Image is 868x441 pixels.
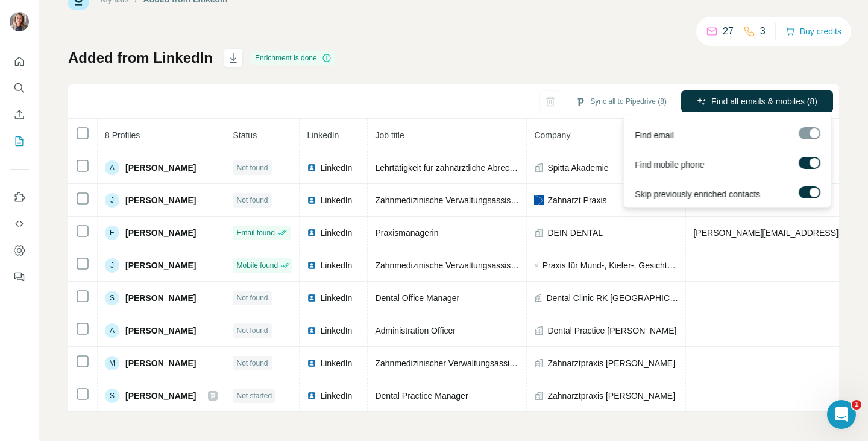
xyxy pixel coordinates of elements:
[567,92,675,110] button: Sync all to Pipedrive (8)
[375,163,533,173] span: Lehrtätigkeit für zahnärztliche Abrechnung
[681,90,833,112] button: Find all emails & mobiles (8)
[711,95,817,107] span: Find all emails & mobiles (8)
[236,227,274,238] span: Email found
[125,194,196,206] span: [PERSON_NAME]
[10,12,29,31] img: Avatar
[547,162,608,174] span: Spitta Akademie
[723,24,734,39] p: 27
[125,259,196,271] span: [PERSON_NAME]
[307,293,316,303] img: LinkedIn logo
[827,400,856,429] iframe: Intercom live chat
[375,326,456,335] span: Administration Officer
[10,213,29,235] button: Use Surfe API
[320,292,352,304] span: LinkedIn
[105,193,119,208] div: J
[320,227,352,239] span: LinkedIn
[10,130,29,152] button: My lists
[105,323,119,338] div: A
[105,291,119,305] div: S
[320,325,352,337] span: LinkedIn
[10,266,29,288] button: Feedback
[547,357,675,369] span: Zahnarztpraxis [PERSON_NAME]
[547,227,603,239] span: DEIN DENTAL
[68,48,213,68] h1: Added from LinkedIn
[320,390,352,402] span: LinkedIn
[547,325,676,337] span: Dental Practice [PERSON_NAME]
[125,390,196,402] span: [PERSON_NAME]
[236,162,268,173] span: Not found
[375,228,438,238] span: Praxismanagerin
[105,130,140,140] span: 8 Profiles
[320,194,352,206] span: LinkedIn
[105,389,119,403] div: S
[125,357,196,369] span: [PERSON_NAME]
[233,130,257,140] span: Status
[320,162,352,174] span: LinkedIn
[546,292,678,304] span: Dental Clinic RK [GEOGRAPHIC_DATA]
[307,358,316,368] img: LinkedIn logo
[375,195,531,205] span: Zahnmedizinische Verwaltungsassistentin
[307,261,316,270] img: LinkedIn logo
[125,227,196,239] span: [PERSON_NAME]
[307,195,316,205] img: LinkedIn logo
[375,261,531,270] span: Zahnmedizinische Verwaltungsassistentin
[534,130,570,140] span: Company
[105,258,119,273] div: J
[10,186,29,208] button: Use Surfe on LinkedIn
[125,325,196,337] span: [PERSON_NAME]
[125,162,196,174] span: [PERSON_NAME]
[236,358,268,369] span: Not found
[320,357,352,369] span: LinkedIn
[105,356,119,370] div: M
[534,195,544,205] img: company-logo
[375,391,468,401] span: Dental Practice Manager
[547,390,675,402] span: Zahnarztpraxis [PERSON_NAME]
[236,260,278,271] span: Mobile found
[760,24,766,39] p: 3
[307,228,316,238] img: LinkedIn logo
[375,130,404,140] span: Job title
[785,23,841,40] button: Buy credits
[10,240,29,261] button: Dashboard
[10,77,29,99] button: Search
[236,293,268,303] span: Not found
[105,226,119,240] div: E
[375,293,459,303] span: Dental Office Manager
[251,51,335,65] div: Enrichment is done
[105,160,119,175] div: A
[635,159,704,171] span: Find mobile phone
[547,194,606,206] span: Zahnarzt Praxis
[236,195,268,206] span: Not found
[320,259,352,271] span: LinkedIn
[375,358,527,368] span: Zahnmedizinischer Verwaltungsassistent
[635,188,760,200] span: Skip previously enriched contacts
[307,326,316,335] img: LinkedIn logo
[307,163,316,173] img: LinkedIn logo
[852,400,861,410] span: 1
[10,51,29,72] button: Quick start
[125,292,196,304] span: [PERSON_NAME]
[236,325,268,336] span: Not found
[307,130,339,140] span: LinkedIn
[307,391,316,401] img: LinkedIn logo
[542,259,679,271] span: Praxis für Mund-, Kiefer-, Gesichtschirurgie Dr. W. Späte und [PERSON_NAME]
[10,104,29,125] button: Enrich CSV
[236,390,272,401] span: Not started
[635,129,674,141] span: Find email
